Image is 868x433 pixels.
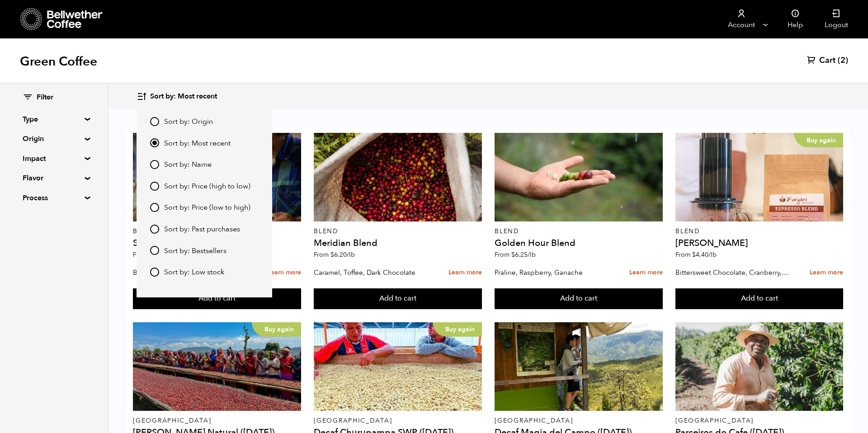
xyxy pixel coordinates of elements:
[25,14,44,22] div: v 4.0.25
[810,263,843,282] a: Learn more
[692,250,717,259] bdi: 4.40
[314,322,481,411] a: Buy again
[164,139,231,149] span: Sort by: Most recent
[629,263,663,282] a: Learn more
[838,55,848,66] span: (2)
[448,263,482,282] a: Learn more
[314,250,355,259] span: From
[252,322,301,337] p: Buy again
[708,250,717,259] span: /lb
[511,250,536,259] bdi: 6.25
[330,250,355,259] bdi: 6.20
[14,14,22,22] img: logo_orange.svg
[807,55,848,66] a: Cart (2)
[133,266,247,279] p: Bittersweet Chocolate, Toasted Marshmallow, Candied Orange, Praline
[675,250,717,259] span: From
[150,203,159,212] input: Sort by: Price (low to high)
[137,86,217,107] button: Sort by: Most recent
[433,322,482,337] p: Buy again
[495,239,662,248] h4: Golden Hour Blend
[495,228,662,235] p: Blend
[164,246,226,256] span: Sort by: Bestsellers
[164,182,250,192] span: Sort by: Price (high to low)
[495,250,536,259] span: From
[100,53,152,59] div: Keywords by Traffic
[150,225,159,234] input: Sort by: Past purchases
[692,250,696,259] span: $
[164,117,213,127] span: Sort by: Origin
[133,228,301,235] p: Blend
[14,24,22,31] img: website_grey.svg
[675,288,843,309] button: Add to cart
[675,228,843,235] p: Blend
[150,246,159,255] input: Sort by: Bestsellers
[23,114,85,125] summary: Type
[150,268,159,277] input: Sort by: Low stock
[314,228,481,235] p: Blend
[268,263,301,282] a: Learn more
[330,250,334,259] span: $
[23,173,85,184] summary: Flavor
[314,239,481,248] h4: Meridian Blend
[511,250,515,259] span: $
[164,268,224,278] span: Sort by: Low stock
[314,288,481,309] button: Add to cart
[495,288,662,309] button: Add to cart
[495,418,662,424] p: [GEOGRAPHIC_DATA]
[164,225,240,235] span: Sort by: Past purchases
[133,288,301,309] button: Add to cart
[495,266,609,279] p: Praline, Raspberry, Ganache
[675,418,843,424] p: [GEOGRAPHIC_DATA]
[133,418,301,424] p: [GEOGRAPHIC_DATA]
[675,266,789,279] p: Bittersweet Chocolate, Cranberry, Toasted Walnut
[90,52,97,60] img: tab_keywords_by_traffic_grey.svg
[675,239,843,248] h4: [PERSON_NAME]
[314,418,481,424] p: [GEOGRAPHIC_DATA]
[150,117,159,126] input: Sort by: Origin
[24,24,99,31] div: Domain: [DOMAIN_NAME]
[20,53,97,70] h1: Green Coffee
[133,250,174,259] span: From
[24,52,32,60] img: tab_domain_overview_orange.svg
[528,250,536,259] span: /lb
[23,133,85,144] summary: Origin
[347,250,355,259] span: /lb
[164,160,212,170] span: Sort by: Name
[819,55,835,66] span: Cart
[150,182,159,191] input: Sort by: Price (high to low)
[133,322,301,411] a: Buy again
[37,93,53,103] span: Filter
[150,160,159,169] input: Sort by: Name
[314,266,428,279] p: Caramel, Toffee, Dark Chocolate
[23,153,85,164] summary: Impact
[675,133,843,221] a: Buy again
[164,203,250,213] span: Sort by: Price (low to high)
[34,53,81,59] div: Domain Overview
[150,138,159,147] input: Sort by: Most recent
[23,193,85,203] summary: Process
[150,92,217,102] span: Sort by: Most recent
[133,239,301,248] h4: Sunrise Blend
[794,133,843,147] p: Buy again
